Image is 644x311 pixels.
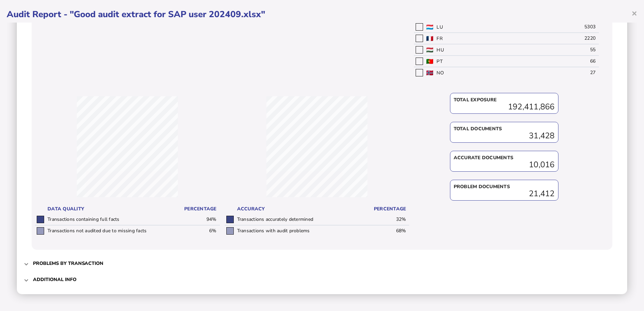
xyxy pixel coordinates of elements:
td: 66 [560,56,599,67]
td: 27 [560,67,599,78]
label: LU [437,24,443,30]
td: 6% [181,225,220,236]
label: NO [437,70,444,76]
div: Accurate documents [454,154,555,161]
td: 5303 [560,21,599,33]
td: Transactions with audit problems [235,225,371,236]
div: 10,016 [454,161,555,168]
img: no.png [426,70,433,75]
td: 55 [560,44,599,56]
td: Transactions not audited due to missing facts [46,225,181,236]
label: FR [437,35,443,42]
div: 31,428 [454,132,555,139]
img: lu.png [426,25,433,30]
td: 68% [371,225,409,236]
div: Total documents [454,126,555,132]
span: × [632,7,637,20]
th: Percentage [181,204,220,214]
th: Accuracy [235,204,371,214]
h1: Audit Report - "Good audit extract for SAP user 202409.xlsx" [7,8,637,20]
label: PT [437,58,443,65]
mat-expansion-panel-header: Problems by transaction [24,255,620,271]
img: hu.png [426,47,433,53]
h3: Problems by transaction [33,260,103,267]
div: 192,411,866 [454,103,555,110]
th: Data Quality [46,204,181,214]
td: Transactions containing full facts [46,214,181,225]
td: 32% [371,214,409,225]
mat-expansion-panel-header: Additional info [24,271,620,287]
img: pt.png [426,59,433,64]
label: HU [437,47,444,53]
div: 21,412 [454,190,555,197]
td: 2220 [560,33,599,44]
td: 94% [181,214,220,225]
img: fr.png [426,36,433,41]
div: Total exposure [454,97,555,103]
div: Problem documents [454,183,555,190]
h3: Additional info [33,276,76,283]
th: Percentage [371,204,409,214]
td: Transactions accurately determined [235,214,371,225]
